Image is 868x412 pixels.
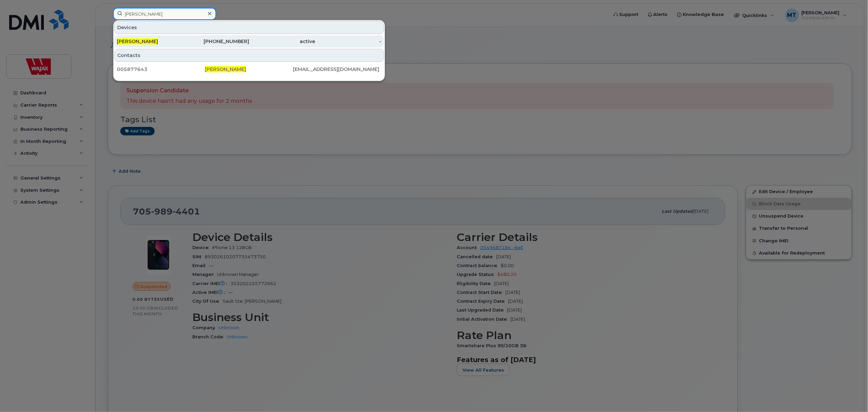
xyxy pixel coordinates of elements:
[183,38,249,45] div: [PHONE_NUMBER]
[117,66,205,73] div: 005877643
[205,66,246,72] span: [PERSON_NAME]
[249,38,315,45] div: active
[114,35,384,48] a: [PERSON_NAME][PHONE_NUMBER]active-
[114,49,384,62] div: Contacts
[293,66,381,73] div: [EMAIL_ADDRESS][DOMAIN_NAME]
[315,38,382,45] div: -
[114,21,384,34] div: Devices
[114,63,384,75] a: 005877643[PERSON_NAME][EMAIL_ADDRESS][DOMAIN_NAME]
[117,38,158,44] span: [PERSON_NAME]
